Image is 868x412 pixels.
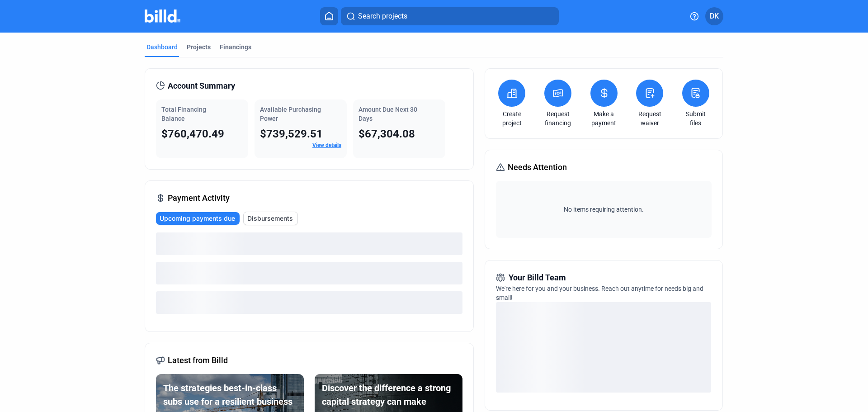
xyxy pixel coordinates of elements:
[260,128,323,140] span: $739,529.51
[220,43,251,52] div: Financings
[359,128,415,140] span: $67,304.08
[247,214,293,223] span: Disbursements
[243,212,298,225] button: Disbursements
[496,285,703,301] span: We're here for you and your business. Reach out anytime for needs big and small!
[161,106,206,122] span: Total Financing Balance
[710,11,719,22] span: DK
[146,43,178,52] div: Dashboard
[634,109,665,128] a: Request waiver
[542,109,574,128] a: Request financing
[312,142,341,148] a: View details
[705,7,723,25] button: DK
[161,128,224,140] span: $760,470.49
[168,80,235,92] span: Account Summary
[160,214,235,223] span: Upcoming payments due
[260,106,321,122] span: Available Purchasing Power
[496,109,528,128] a: Create project
[156,232,462,255] div: loading
[680,109,712,128] a: Submit files
[359,106,417,122] span: Amount Due Next 30 Days
[156,291,462,314] div: loading
[163,381,297,408] div: The strategies best-in-class subs use for a resilient business
[156,262,462,284] div: loading
[509,271,566,284] span: Your Billd Team
[168,192,230,204] span: Payment Activity
[358,11,407,22] span: Search projects
[187,43,211,52] div: Projects
[496,302,711,393] div: loading
[168,354,228,367] span: Latest from Billd
[588,109,620,128] a: Make a payment
[500,205,708,214] span: No items requiring attention.
[322,381,455,408] div: Discover the difference a strong capital strategy can make
[341,7,559,25] button: Search projects
[145,9,180,23] img: Billd Company Logo
[156,212,240,225] button: Upcoming payments due
[508,161,567,174] span: Needs Attention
